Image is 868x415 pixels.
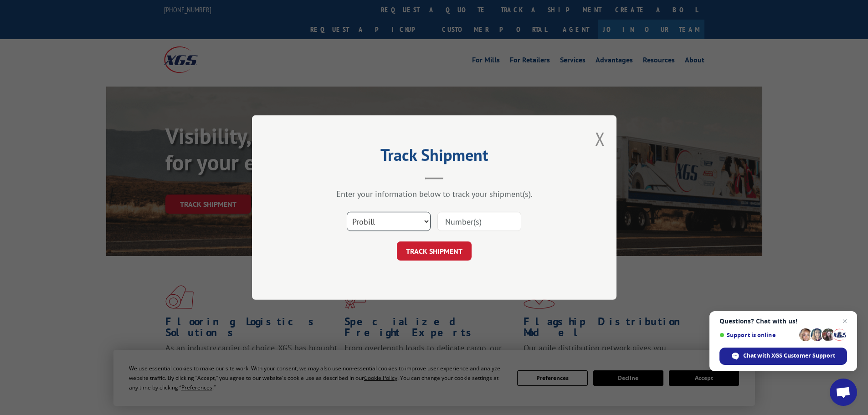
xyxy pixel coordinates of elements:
[298,149,571,166] h2: Track Shipment
[839,316,850,327] span: Close chat
[595,127,605,151] button: Close modal
[298,189,571,199] div: Enter your information below to track your shipment(s).
[719,332,796,338] span: Support is online
[743,352,835,360] span: Chat with XGS Customer Support
[397,241,472,261] button: TRACK SHIPMENT
[437,212,521,231] input: Number(s)
[830,379,857,406] div: Open chat
[719,348,847,365] div: Chat with XGS Customer Support
[719,318,847,325] span: Questions? Chat with us!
